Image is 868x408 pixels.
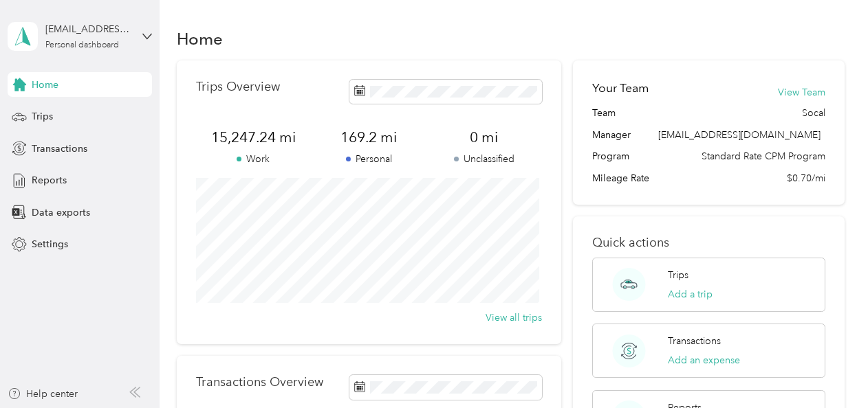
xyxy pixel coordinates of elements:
[658,129,821,141] span: [EMAIL_ADDRESS][DOMAIN_NAME]
[787,171,825,185] span: $0.70/mi
[791,331,868,408] iframe: Everlance-gr Chat Button Frame
[668,268,688,282] p: Trips
[592,106,616,120] span: Team
[32,205,90,220] span: Data exports
[196,375,323,389] p: Transactions Overview
[45,41,119,49] div: Personal dashboard
[177,32,223,46] h1: Home
[802,106,825,120] span: Socal
[592,149,629,163] span: Program
[32,141,87,156] span: Transactions
[311,152,426,166] p: Personal
[196,152,312,166] p: Work
[8,387,78,401] button: Help center
[426,128,542,147] span: 0 mi
[486,310,542,325] button: View all trips
[426,152,542,166] p: Unclassified
[592,171,649,185] span: Mileage Rate
[45,22,131,36] div: [EMAIL_ADDRESS][DOMAIN_NAME]
[668,287,713,302] button: Add a trip
[32,109,53,124] span: Trips
[592,80,649,97] h2: Your Team
[592,128,631,142] span: Manager
[592,236,825,250] p: Quick actions
[32,173,67,188] span: Reports
[668,334,721,348] p: Transactions
[311,128,426,147] span: 169.2 mi
[702,149,825,163] span: Standard Rate CPM Program
[668,353,740,367] button: Add an expense
[32,78,58,92] span: Home
[778,85,825,100] button: View Team
[196,128,312,147] span: 15,247.24 mi
[196,80,280,94] p: Trips Overview
[32,237,68,251] span: Settings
